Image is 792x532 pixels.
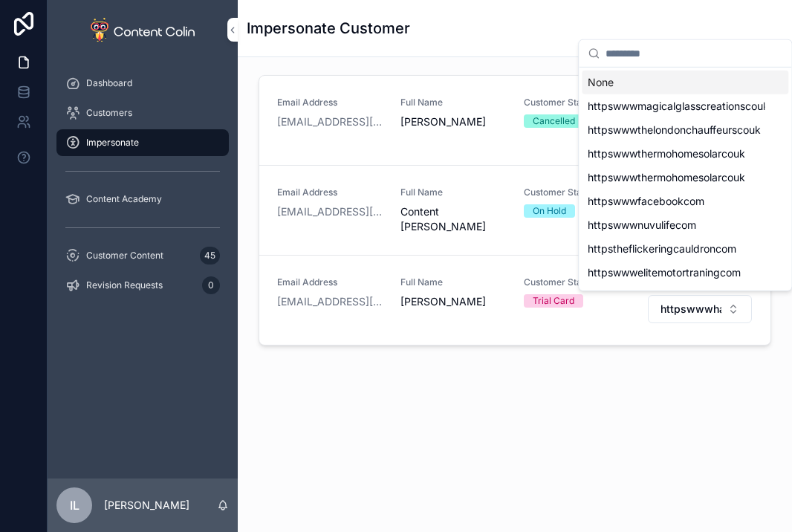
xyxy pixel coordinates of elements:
span: Email Address [277,97,383,108]
span: Full Name [400,186,506,198]
div: None [582,71,788,94]
span: Customer Status [524,276,629,288]
span: Customer Status [524,97,629,108]
span: httpswwwthelondonchauffeurscouk [588,123,761,137]
span: Customer Content [86,250,163,262]
a: Customer Content45 [56,242,229,269]
div: Cancelled [533,114,575,128]
div: On Hold [533,204,566,218]
span: httpstheflickeringcauldroncom [588,241,736,256]
span: Content [PERSON_NAME] [400,204,506,234]
p: [PERSON_NAME] [104,498,189,513]
a: Content Academy [56,186,229,213]
span: httpswwwthermohomesolarcouk [588,146,745,161]
span: Email Address [277,186,383,198]
h1: Impersonate Customer [247,18,410,39]
span: httpswwwthermohomesolarcouk [588,170,745,185]
div: Suggestions [579,68,791,291]
span: Customers [86,107,132,119]
a: Impersonate [56,129,229,156]
div: 45 [200,247,220,265]
a: [EMAIL_ADDRESS][DOMAIN_NAME] [277,114,383,129]
div: Trial Card [533,294,574,308]
span: Email Address [277,276,383,288]
a: [EMAIL_ADDRESS][DOMAIN_NAME] [277,204,383,219]
button: Select Button [648,295,752,323]
span: Impersonate [86,137,139,149]
a: Customers [56,100,229,126]
span: httpssrmhomephusiotherapycouk [588,289,751,304]
span: Full Name [400,276,506,288]
span: Content Academy [86,193,162,205]
span: [PERSON_NAME] [400,114,506,129]
div: 0 [202,276,220,294]
div: scrollable content [48,59,238,318]
a: Dashboard [56,70,229,97]
span: httpswwwmagicalglasscreationscouk [588,99,765,114]
span: [PERSON_NAME] [400,294,506,309]
span: httpswwwelitemotortraningcom [588,265,741,280]
a: Revision Requests0 [56,272,229,299]
span: IL [70,496,79,514]
img: App logo [91,18,195,42]
span: Dashboard [86,77,132,89]
span: Revision Requests [86,279,163,291]
span: httpswwwhairgallerycouk [660,302,721,317]
a: [EMAIL_ADDRESS][DOMAIN_NAME] [277,294,383,309]
span: httpswwwfacebookcom [588,194,704,209]
span: httpswwwnuvulifecom [588,218,696,233]
span: Customer Status [524,186,629,198]
span: Full Name [400,97,506,108]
